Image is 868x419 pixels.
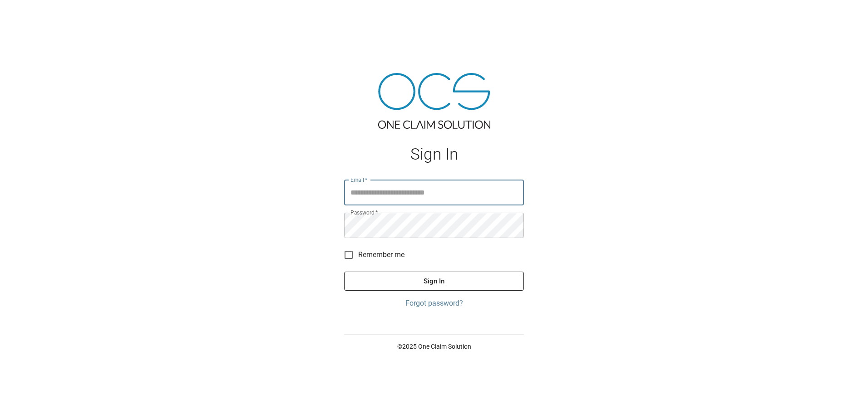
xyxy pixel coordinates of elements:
a: Forgot password? [344,298,524,309]
span: Remember me [358,249,404,260]
img: ocs-logo-white-transparent.png [11,5,47,24]
label: Email [350,176,368,184]
img: ocs-logo-tra.png [378,73,490,129]
p: © 2025 One Claim Solution [344,342,524,351]
button: Sign In [344,272,524,291]
h1: Sign In [344,145,524,164]
label: Password [350,209,378,216]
